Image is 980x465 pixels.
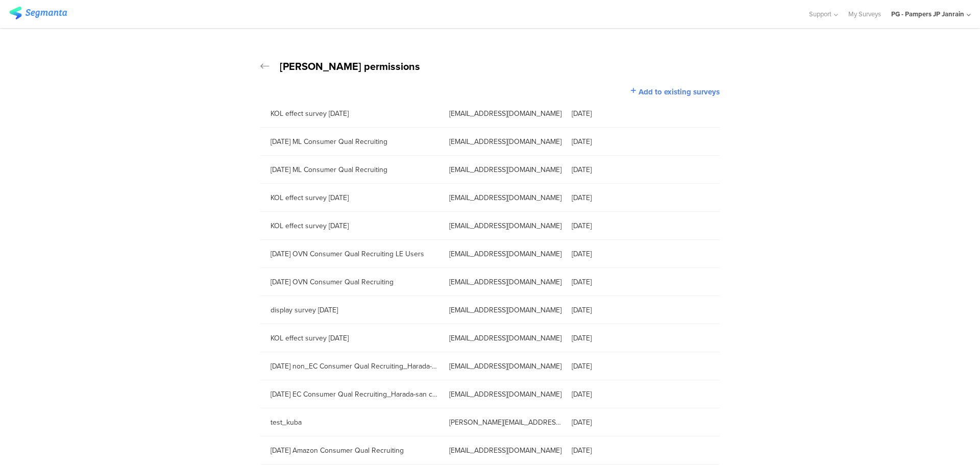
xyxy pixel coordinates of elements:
div: [EMAIL_ADDRESS][DOMAIN_NAME] [439,305,561,315]
div: [DATE] [561,249,653,259]
div: [EMAIL_ADDRESS][DOMAIN_NAME] [439,445,561,456]
a: [DATE] OVN Consumer Qual Recruiting LE Users [260,249,439,259]
div: [EMAIL_ADDRESS][DOMAIN_NAME] [439,108,561,119]
div: [EMAIL_ADDRESS][DOMAIN_NAME] [439,249,561,259]
span: Add to existing surveys [639,86,720,97]
div: [DATE] [561,192,653,203]
a: test_kuba [260,417,439,428]
div: [DATE] [561,445,653,456]
div: [DATE] [561,417,653,428]
a: [DATE] ML Consumer Qual Recruiting [260,164,439,175]
div: [EMAIL_ADDRESS][DOMAIN_NAME] [439,136,561,147]
a: [DATE] OVN Consumer Qual Recruiting [260,277,439,287]
div: [DATE] [561,164,653,175]
div: [DATE] [561,333,653,344]
div: [DATE] [561,361,653,372]
a: [DATE] Amazon Consumer Qual Recruiting [260,445,439,456]
div: [DATE] [561,277,653,287]
div: [DATE] [561,305,653,315]
a: KOL effect survey [DATE] [260,108,439,119]
img: segmanta logo [9,7,67,19]
a: KOL effect survey [DATE] [260,333,439,344]
a: KOL effect survey [DATE] [260,221,439,231]
div: [DATE] [561,136,653,147]
a: display survey [DATE] [260,305,439,315]
div: [DATE] [561,221,653,231]
div: [DATE] [561,389,653,400]
div: [EMAIL_ADDRESS][DOMAIN_NAME] [439,333,561,344]
div: [EMAIL_ADDRESS][DOMAIN_NAME] [439,389,561,400]
a: KOL effect survey [DATE] [260,192,439,203]
div: [EMAIL_ADDRESS][DOMAIN_NAME] [439,221,561,231]
a: [DATE] EC Consumer Qual Recruiting_Harada-san created [260,389,439,400]
div: [EMAIL_ADDRESS][DOMAIN_NAME] [439,277,561,287]
div: [EMAIL_ADDRESS][DOMAIN_NAME] [439,361,561,372]
div: PG - Pampers JP Janrain [891,9,964,19]
div: [DATE] [561,108,653,119]
span: [PERSON_NAME] permissions [280,59,420,74]
span: Support [809,9,831,19]
div: [PERSON_NAME][EMAIL_ADDRESS][DOMAIN_NAME] [439,417,561,428]
div: [EMAIL_ADDRESS][DOMAIN_NAME] [439,192,561,203]
div: [EMAIL_ADDRESS][DOMAIN_NAME] [439,164,561,175]
a: [DATE] ML Consumer Qual Recruiting [260,136,439,147]
a: [DATE] non_EC Consumer Qual Recruiting_Harada-san created [260,361,439,372]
